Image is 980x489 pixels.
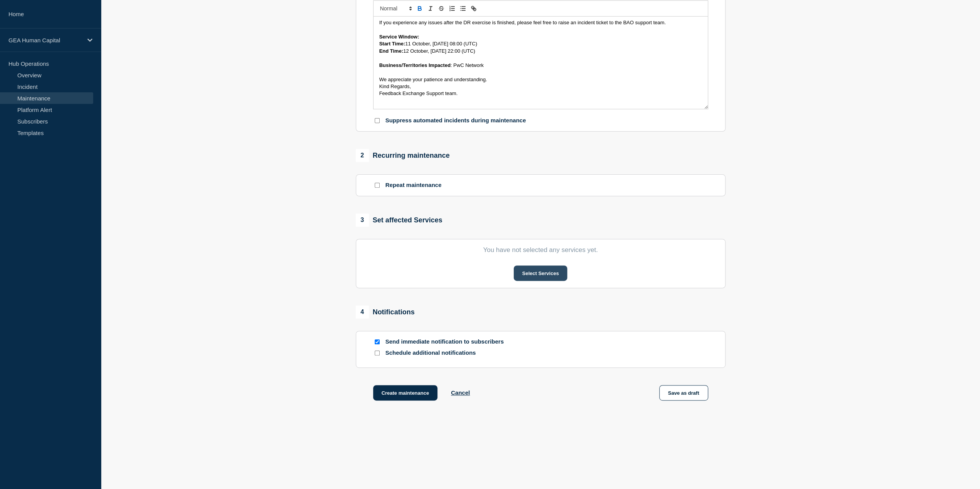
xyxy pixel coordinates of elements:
[425,4,436,13] button: Toggle italic text
[356,149,369,162] span: 2
[377,4,414,13] span: Font size
[379,34,419,40] strong: Service Window:
[356,305,415,319] div: Notifications
[375,118,380,123] input: Suppress automated incidents during maintenance
[356,149,450,162] div: Recurring maintenance
[659,385,708,401] button: Save as draft
[356,305,369,319] span: 4
[403,48,475,54] span: 12 October, [DATE] 22:00 (UTC)
[379,83,411,89] span: Kind Regards,
[385,182,442,189] p: Repeat maintenance
[373,246,708,254] p: You have not selected any services yet.
[379,48,404,54] strong: End Time:
[375,339,380,344] input: Send immediate notification to subscribers
[375,183,380,188] input: Repeat maintenance
[379,77,487,82] span: We appreciate your patience and understanding.
[373,385,438,401] button: Create maintenance
[375,350,380,355] input: Schedule additional notifications
[514,265,567,281] button: Select Services
[379,62,451,68] strong: Business/Territories Impacted
[457,4,468,13] button: Toggle bulleted list
[414,4,425,13] button: Toggle bold text
[468,4,479,13] button: Toggle link
[385,349,509,357] p: Schedule additional notifications
[451,389,470,396] button: Cancel
[379,20,666,25] span: If you experience any issues after the DR exercise is finished, please feel free to raise an inci...
[385,338,509,345] p: Send immediate notification to subscribers
[374,17,708,109] div: Message
[436,4,447,13] button: Toggle strikethrough text
[385,117,526,124] p: Suppress automated incidents during maintenance
[405,41,477,47] span: 11 October, [DATE] 08:00 (UTC)
[356,214,369,227] span: 3
[447,4,457,13] button: Toggle ordered list
[451,62,484,68] span: : PwC Network
[379,90,458,96] span: Feedback Exchange Support team.
[356,214,442,227] div: Set affected Services
[379,41,405,47] strong: Start Time:
[8,37,82,43] p: GEA Human Capital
